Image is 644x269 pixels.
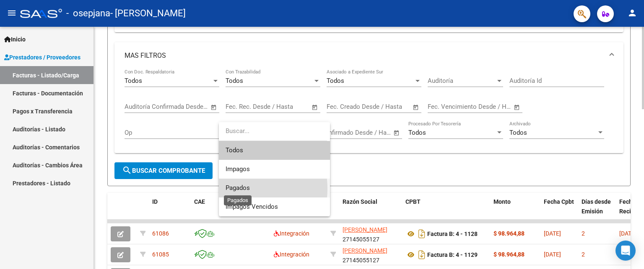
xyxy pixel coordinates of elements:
[226,203,278,210] span: Impagos Vencidos
[226,184,250,192] span: Pagados
[226,141,323,160] span: Todos
[226,165,250,173] span: Impagos
[219,122,327,141] input: dropdown search
[615,241,636,261] div: Open Intercom Messenger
